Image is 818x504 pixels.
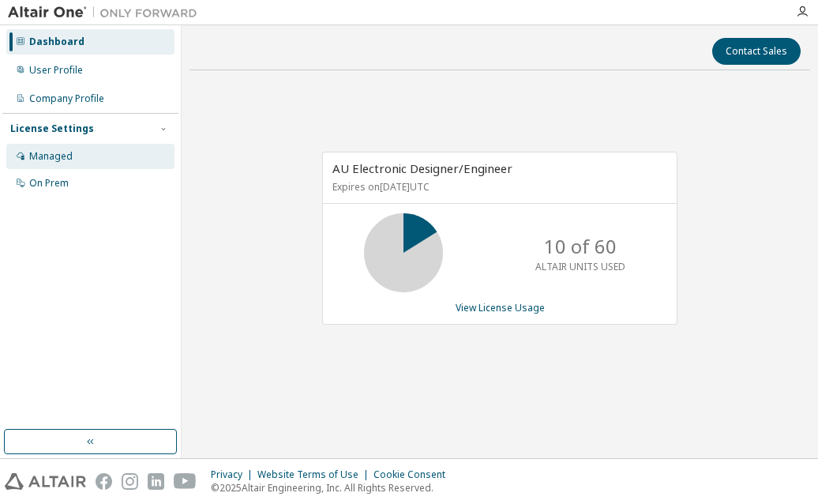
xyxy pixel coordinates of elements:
[29,177,69,190] div: On Prem
[148,473,164,490] img: linkedin.svg
[332,160,512,176] span: AU Electronic Designer/Engineer
[8,5,205,21] img: Altair One
[29,150,73,163] div: Managed
[5,473,86,490] img: altair_logo.svg
[257,468,373,481] div: Website Terms of Use
[29,36,84,48] div: Dashboard
[211,481,455,495] p: © 2025 Altair Engineering, Inc. All Rights Reserved.
[29,64,83,77] div: User Profile
[535,260,625,273] p: ALTAIR UNITS USED
[122,473,138,490] img: instagram.svg
[712,38,801,65] button: Contact Sales
[544,233,617,260] p: 10 of 60
[10,122,94,135] div: License Settings
[211,468,257,481] div: Privacy
[174,473,197,490] img: youtube.svg
[29,92,104,105] div: Company Profile
[456,301,545,314] a: View License Usage
[373,468,455,481] div: Cookie Consent
[332,180,663,194] p: Expires on [DATE] UTC
[96,473,112,490] img: facebook.svg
